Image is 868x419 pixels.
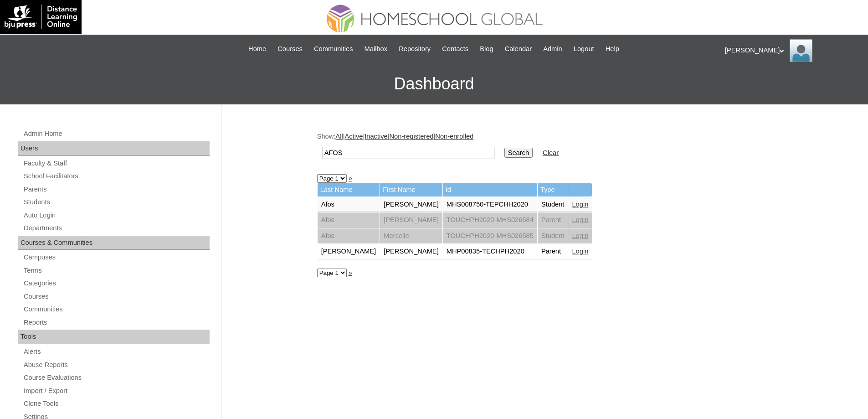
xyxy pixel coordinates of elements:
[443,197,537,212] td: MHS008750-TEPCHH2020
[360,44,392,54] a: Mailbox
[23,197,210,208] a: Students
[23,359,210,371] a: Abuse Reports
[539,44,567,54] a: Admin
[475,44,498,54] a: Blog
[443,244,537,259] td: MHP00835-TECHPH2020
[23,398,210,409] a: Clone Tools
[572,201,588,208] a: Login
[538,228,568,244] td: Student
[318,212,380,228] td: Afos
[349,175,352,182] a: »
[538,212,568,228] td: Parent
[394,44,435,54] a: Repository
[23,372,210,383] a: Course Evaluations
[538,244,568,259] td: Parent
[335,133,343,140] a: All
[380,212,442,228] td: [PERSON_NAME]
[309,44,358,54] a: Communities
[606,44,619,54] span: Help
[380,183,442,197] td: First Name
[601,44,624,54] a: Help
[23,278,210,289] a: Categories
[390,133,434,140] a: Non-registered
[435,133,473,140] a: Non-enrolled
[442,44,468,54] span: Contacts
[790,39,812,62] img: Ariane Ebuen
[23,346,210,357] a: Alerts
[380,244,442,259] td: [PERSON_NAME]
[23,171,210,182] a: School Facilitators
[18,330,210,344] div: Tools
[543,149,559,156] a: Clear
[569,44,599,54] a: Logout
[574,44,594,54] span: Logout
[443,228,537,244] td: TOUCHPH2020-MHS026585
[480,44,493,54] span: Blog
[380,228,442,244] td: Mercelle
[500,44,536,54] a: Calendar
[273,44,307,54] a: Courses
[23,317,210,328] a: Reports
[5,5,77,29] img: logo-white.png
[23,158,210,169] a: Faculty & Staff
[318,244,380,259] td: [PERSON_NAME]
[538,183,568,197] td: Type
[23,304,210,315] a: Communities
[244,44,271,54] a: Home
[318,197,380,212] td: Afos
[314,44,353,54] span: Communities
[538,197,568,212] td: Student
[18,141,210,156] div: Users
[23,291,210,302] a: Courses
[380,197,442,212] td: [PERSON_NAME]
[543,44,562,54] span: Admin
[23,252,210,263] a: Campuses
[248,44,266,54] span: Home
[318,228,380,244] td: Afos
[572,248,588,255] a: Login
[437,44,473,54] a: Contacts
[572,216,588,223] a: Login
[23,385,210,397] a: Import / Export
[399,44,431,54] span: Repository
[365,133,388,140] a: Inactive
[344,133,363,140] a: Active
[365,44,388,54] span: Mailbox
[23,265,210,276] a: Terms
[349,269,352,276] a: »
[505,44,532,54] span: Calendar
[317,132,768,164] div: Show: | | | |
[572,232,588,239] a: Login
[323,147,494,159] input: Search
[504,148,533,158] input: Search
[443,212,537,228] td: TOUCHPH2020-MHS026584
[725,39,859,62] div: [PERSON_NAME]
[277,44,303,54] span: Courses
[23,210,210,221] a: Auto Login
[443,183,537,197] td: Id
[5,63,863,104] h3: Dashboard
[23,128,210,140] a: Admin Home
[23,184,210,195] a: Parents
[23,222,210,234] a: Departments
[318,183,380,197] td: Last Name
[18,236,210,250] div: Courses & Communities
